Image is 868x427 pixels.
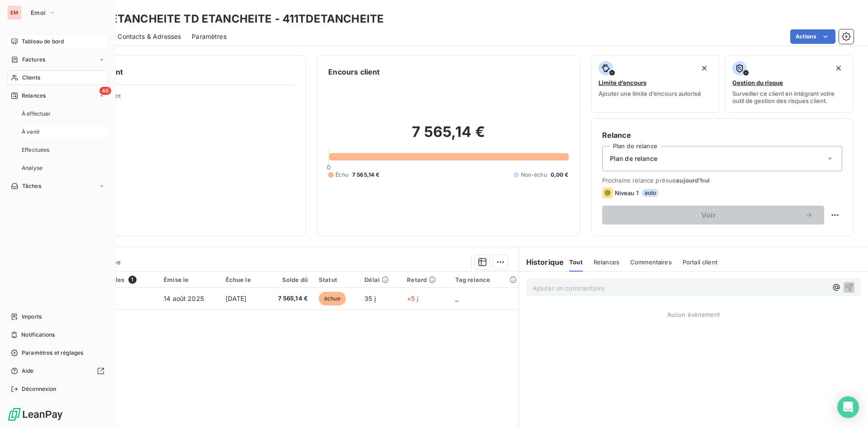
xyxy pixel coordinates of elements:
[22,367,34,375] span: Aide
[725,55,854,113] button: Gestion du risqueSurveiller ce client en intégrant votre outil de gestion des risques client.
[407,276,444,283] div: Retard
[551,171,569,179] span: 0,00 €
[118,32,181,41] span: Contacts & Adresses
[591,55,720,113] button: Limite d’encoursAjouter une limite d’encours autorisé
[613,211,804,219] span: Voir
[226,295,247,302] span: [DATE]
[732,90,846,104] span: Surveiller ce client en intégrant votre outil de gestion des risques client.
[328,66,380,77] h6: Encours client
[569,258,583,266] span: Tout
[599,79,646,86] span: Limite d’encours
[642,189,659,197] span: auto
[837,396,859,418] div: Open Intercom Messenger
[602,206,824,225] button: Voir
[22,56,45,64] span: Factures
[327,164,330,171] span: 0
[602,130,842,141] h6: Relance
[364,276,396,283] div: Délai
[610,154,657,163] span: Plan de relance
[22,92,46,100] span: Relances
[22,313,42,321] span: Imports
[22,182,41,190] span: Tâches
[99,87,111,95] span: 46
[226,276,259,283] div: Échue le
[55,66,295,77] h6: Informations client
[364,295,376,302] span: 35 j
[21,331,55,339] span: Notifications
[7,364,108,378] a: Aide
[667,311,720,318] span: Aucun évènement
[599,90,701,97] span: Ajouter une limite d’encours autorisé
[602,177,842,184] span: Prochaine relance prévue
[455,295,458,302] span: _
[128,276,137,284] span: 1
[269,276,308,283] div: Solde dû
[164,276,214,283] div: Émise le
[22,349,83,357] span: Paramètres et réglages
[22,110,51,118] span: À effectuer
[732,79,783,86] span: Gestion du risque
[22,385,57,393] span: Déconnexion
[615,189,638,197] span: Niveau 1
[22,74,40,82] span: Clients
[594,258,619,266] span: Relances
[22,146,50,154] span: Effectuées
[73,92,295,105] span: Propriétés Client
[22,38,64,46] span: Tableau de bord
[335,171,349,179] span: Échu
[164,295,204,302] span: 14 août 2025
[22,164,42,172] span: Analyse
[407,295,418,302] span: +5 j
[328,123,568,150] h2: 7 565,14 €
[7,407,63,422] img: Logo LeanPay
[676,177,710,184] span: aujourd’hui
[319,292,346,305] span: échue
[630,258,672,266] span: Commentaires
[7,5,22,20] div: EM
[319,276,354,283] div: Statut
[192,32,226,41] span: Paramètres
[455,276,513,283] div: Tag relance
[352,171,380,179] span: 7 565,14 €
[22,128,40,136] span: À venir
[80,11,384,27] h3: 411TDETANCHEITE TD ETANCHEITE - 411TDETANCHEITE
[519,257,564,267] h6: Historique
[31,9,45,16] span: Emoi
[683,258,717,266] span: Portail client
[521,171,547,179] span: Non-échu
[790,29,835,44] button: Actions
[269,294,308,303] span: 7 565,14 €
